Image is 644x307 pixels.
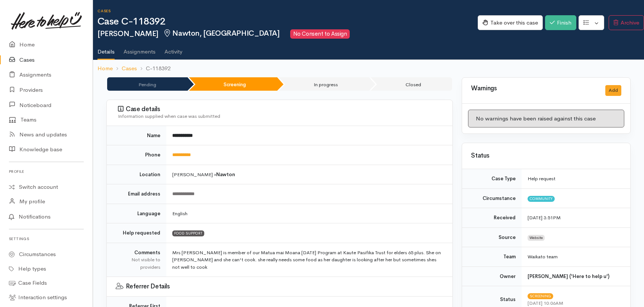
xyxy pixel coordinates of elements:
td: Owner [462,266,522,286]
button: Take over this case [478,15,543,30]
h6: Profile [9,167,84,177]
td: Phone [107,145,166,165]
td: Name [107,126,166,145]
span: Community [528,196,555,202]
li: Pending [107,77,188,91]
td: Mrs [PERSON_NAME] is member of our Matua mai Moana [DATE] Program at Kaute Pasifika Trust for eld... [166,243,452,277]
td: Team [462,247,522,267]
h6: Cases [97,9,478,13]
td: Received [462,208,522,228]
span: [PERSON_NAME] » [172,171,235,178]
h3: Case details [118,106,443,113]
li: In progress [279,77,369,91]
span: No Consent to Assign [290,29,350,39]
td: Circumstance [462,188,522,208]
span: Website [528,235,545,241]
span: Nawton, [GEOGRAPHIC_DATA] [163,29,280,38]
div: [DATE] 10:06AM [528,300,621,307]
a: Activity [164,39,182,59]
td: Source [462,227,522,247]
h1: Case C-118392 [97,16,478,27]
h2: [PERSON_NAME] [97,29,478,39]
li: Closed [371,77,452,91]
a: Assignments [124,39,156,59]
td: Case Type [462,169,522,188]
nav: breadcrumb [93,60,644,77]
h3: Status [471,152,621,159]
time: [DATE] 3:51PM [528,214,561,221]
button: Archive [609,15,644,30]
h3: Referrer Details [116,283,443,290]
td: English [166,204,452,223]
div: Not visible to providers [116,256,160,271]
b: [PERSON_NAME] ('Here to help u') [528,273,609,279]
td: Help request [522,169,630,188]
td: Location [107,165,166,184]
td: Language [107,204,166,223]
div: Information supplied when case was submitted [118,113,443,120]
li: Screening [189,77,278,91]
a: Cases [122,64,137,73]
h6: Settings [9,234,84,244]
li: C-118392 [137,64,170,73]
td: Help requested [107,223,166,243]
a: Details [97,39,115,60]
td: Email address [107,184,166,204]
b: Nawton [216,171,235,178]
span: FOOD SUPPORT [172,230,204,236]
button: Finish [545,15,576,30]
h3: Warnings [471,85,596,92]
td: Comments [107,243,166,277]
button: Add [605,85,621,96]
span: Waikato team [528,253,558,260]
div: No warnings have been raised against this case [468,110,624,128]
a: Home [97,64,113,73]
span: Screening [528,293,553,299]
